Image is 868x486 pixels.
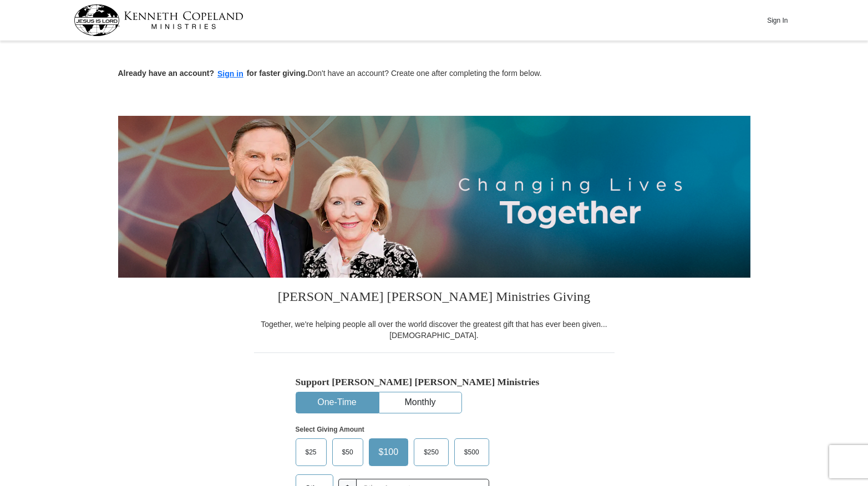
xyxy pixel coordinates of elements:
[254,319,615,341] div: Together, we're helping people all over the world discover the greatest gift that has ever been g...
[296,392,378,413] button: One-Time
[373,444,404,461] span: $100
[214,68,247,80] button: Sign in
[337,444,359,461] span: $50
[118,68,750,80] p: Don't have an account? Create one after completing the form below.
[459,444,485,461] span: $500
[761,12,794,29] button: Sign In
[118,69,308,78] strong: Already have an account? for faster giving.
[379,392,461,413] button: Monthly
[296,426,364,433] strong: Select Giving Amount
[418,444,444,461] span: $250
[300,444,322,461] span: $25
[74,4,243,36] img: kcm-header-logo.svg
[254,278,615,319] h3: [PERSON_NAME] [PERSON_NAME] Ministries Giving
[296,376,573,388] h5: Support [PERSON_NAME] [PERSON_NAME] Ministries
